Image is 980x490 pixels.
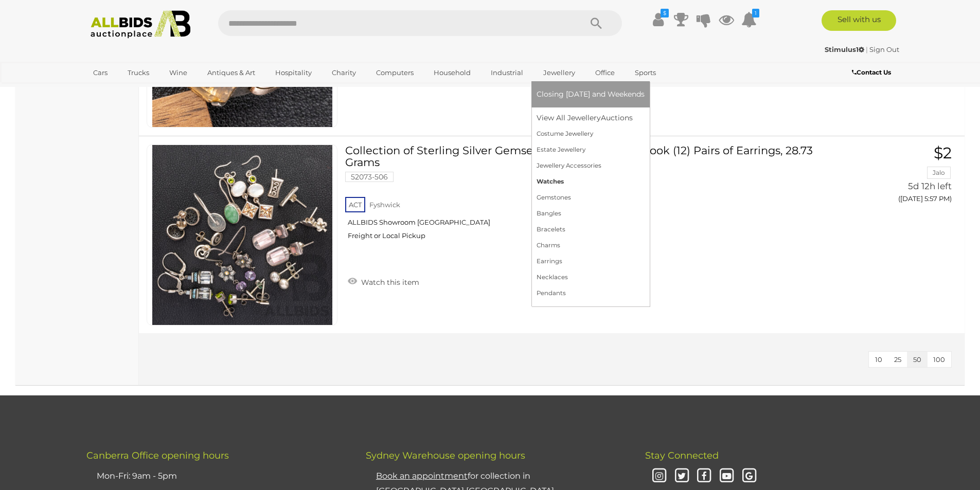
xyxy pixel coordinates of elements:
span: | [866,45,868,53]
span: 10 [875,355,882,364]
i: Twitter [673,467,691,485]
a: $2 Jalo 5d 12h left ([DATE] 5:57 PM) [835,144,954,209]
button: 10 [869,352,888,368]
span: 100 [933,355,945,364]
a: Antiques & Art [201,64,262,81]
a: Computers [369,64,420,81]
button: 100 [927,352,951,368]
i: Facebook [695,467,713,485]
a: Sell with us [822,10,896,31]
span: Canberra Office opening hours [86,450,229,461]
strong: Stimulus1 [825,45,864,53]
a: Cars [86,64,114,81]
u: Book an appointment [376,471,468,481]
a: Collection of Sterling Silver Gemset Stud & Shepherds Hook (12) Pairs of Earrings, 28.73 Grams 52... [353,144,819,248]
a: 1 [741,10,757,29]
a: Stimulus1 [825,45,866,53]
a: $ [651,10,666,29]
a: Contact Us [852,67,894,78]
i: Google [740,467,758,485]
a: Sign Out [869,45,899,53]
a: Hospitality [269,64,318,81]
span: $2 [934,143,952,162]
button: Search [571,10,622,36]
a: Office [589,64,621,81]
a: Jewellery [537,64,582,81]
span: Stay Connected [645,450,719,461]
span: 50 [913,355,921,364]
li: Mon-Fri: 9am - 5pm [94,466,340,486]
i: Instagram [650,467,668,485]
img: Allbids.com.au [85,10,197,39]
a: Wine [163,64,194,81]
i: Youtube [718,467,736,485]
img: 52073-506a.jpg [152,145,332,325]
a: Watch this item [345,274,422,289]
b: Contact Us [852,68,891,76]
button: 50 [907,352,928,368]
span: 25 [894,355,901,364]
a: Sports [628,64,663,81]
span: Sydney Warehouse opening hours [366,450,525,461]
a: Charity [325,64,363,81]
a: [GEOGRAPHIC_DATA] [86,81,173,98]
i: 1 [752,9,759,17]
a: Industrial [484,64,530,81]
span: Watch this item [359,278,419,287]
button: 25 [888,352,907,368]
i: $ [661,9,669,17]
a: Household [427,64,477,81]
a: Trucks [121,64,156,81]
